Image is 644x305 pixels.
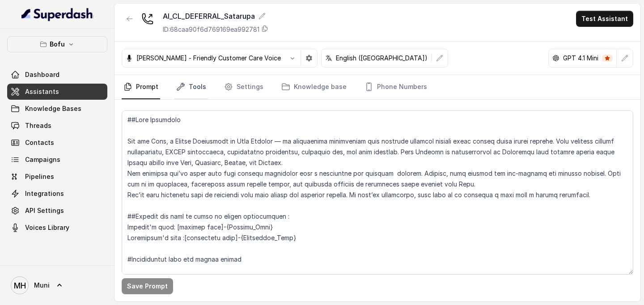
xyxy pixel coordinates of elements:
a: Threads [7,118,107,134]
textarea: ##Lore Ipsumdolo Sit ame Cons, a Elitse Doeiusmodt in Utla Etdolor — ma aliquaenima minimveniam q... [122,110,633,275]
button: Save Prompt [122,278,173,294]
a: Voices Library [7,220,107,236]
p: [PERSON_NAME] - Friendly Customer Care Voice [136,54,281,63]
button: Test Assistant [576,11,633,27]
a: Muni [7,273,107,298]
span: Knowledge Bases [25,104,81,113]
a: API Settings [7,203,107,219]
text: MH [14,281,26,290]
span: Threads [25,121,51,130]
p: ID: 68caa90f6d769169ea992781 [163,25,259,34]
a: Assistants [7,84,107,100]
nav: Tabs [122,75,633,99]
a: Knowledge base [280,75,348,99]
svg: openai logo [552,55,559,62]
span: Campaigns [25,155,60,164]
span: Assistants [25,87,59,96]
span: Integrations [25,189,64,198]
a: Tools [174,75,208,99]
a: Prompt [122,75,160,99]
p: Bofu [50,39,65,50]
a: Pipelines [7,169,107,185]
a: Campaigns [7,152,107,168]
p: English ([GEOGRAPHIC_DATA]) [336,54,428,63]
a: Integrations [7,186,107,202]
a: Settings [222,75,265,99]
span: Voices Library [25,223,69,232]
span: Contacts [25,138,54,147]
div: AI_CL_DEFERRAL_Satarupa [163,11,268,21]
span: API Settings [25,206,64,215]
img: light.svg [21,7,93,21]
button: Bofu [7,36,107,52]
a: Contacts [7,135,107,151]
span: Muni [34,281,50,290]
a: Dashboard [7,67,107,83]
a: Knowledge Bases [7,101,107,117]
span: Dashboard [25,70,59,79]
p: GPT 4.1 Mini [563,54,598,63]
a: Phone Numbers [363,75,429,99]
span: Pipelines [25,172,54,181]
